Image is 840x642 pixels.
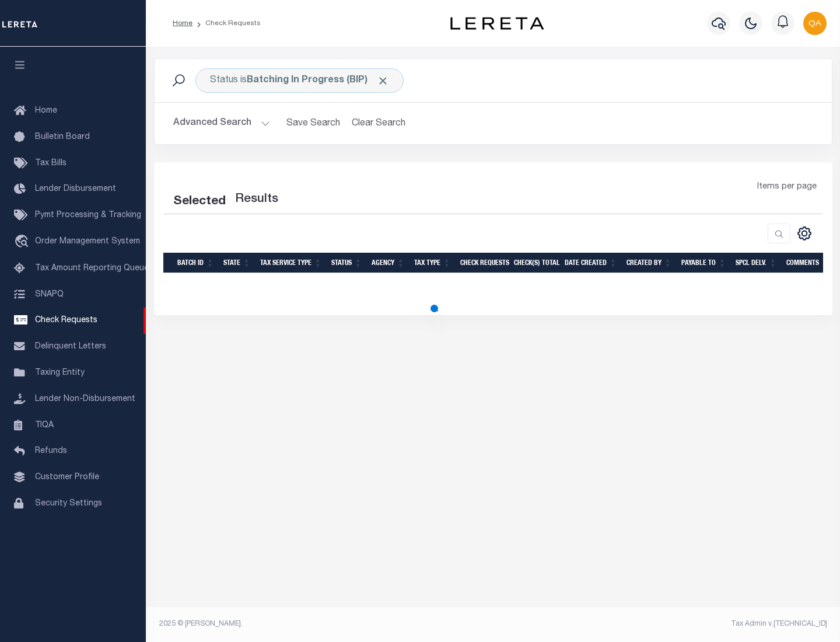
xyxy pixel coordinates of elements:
[450,17,544,30] img: logo-dark.svg
[279,112,347,135] button: Save Search
[173,112,270,135] button: Advanced Search
[327,253,367,273] th: Status
[235,190,278,209] label: Results
[35,343,106,351] span: Delinquent Letters
[256,253,327,273] th: Tax Service Type
[35,185,116,193] span: Lender Disbursement
[219,253,256,273] th: State
[803,12,827,35] img: svg+xml;base64,PHN2ZyB4bWxucz0iaHR0cDovL3d3dy53My5vcmcvMjAwMC9zdmciIHBvaW50ZXItZXZlbnRzPSJub25lIi...
[35,447,67,455] span: Refunds
[347,112,411,135] button: Clear Search
[14,235,33,250] i: travel_explore
[35,107,57,115] span: Home
[622,253,677,273] th: Created By
[173,20,192,27] a: Home
[35,369,85,377] span: Taxing Entity
[35,500,102,508] span: Security Settings
[35,395,135,403] span: Lender Non-Disbursement
[782,253,834,273] th: Comments
[150,619,494,629] div: 2025 © [PERSON_NAME].
[35,473,99,481] span: Customer Profile
[35,316,97,325] span: Check Requests
[173,253,219,273] th: Batch Id
[502,619,827,629] div: Tax Admin v.[TECHNICAL_ID]
[35,159,66,168] span: Tax Bills
[456,253,509,273] th: Check Requests
[35,211,141,219] span: Pymt Processing & Tracking
[35,238,140,246] span: Order Management System
[409,253,456,273] th: Tax Type
[192,18,261,29] li: Check Requests
[247,76,389,85] b: Batching In Progress (BIP)
[677,253,731,273] th: Payable To
[560,253,622,273] th: Date Created
[367,253,409,273] th: Agency
[35,133,90,141] span: Bulletin Board
[757,181,817,194] span: Items per page
[377,75,389,87] span: Click to Remove
[35,290,64,298] span: SNAPQ
[173,193,226,211] div: Selected
[35,421,54,429] span: TIQA
[731,253,782,273] th: Spcl Delv.
[195,68,404,93] div: Click to Edit
[35,264,149,273] span: Tax Amount Reporting Queue
[509,253,560,273] th: Check(s) Total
